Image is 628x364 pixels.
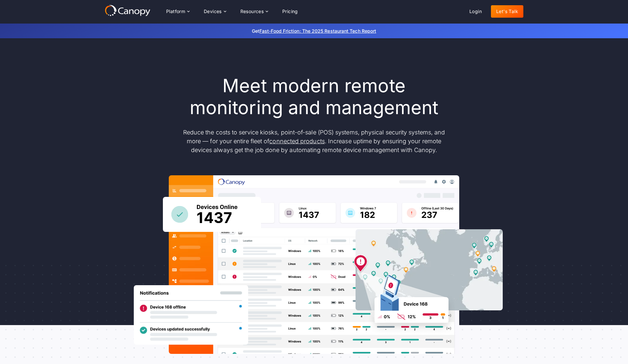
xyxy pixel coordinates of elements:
[163,197,261,232] img: Canopy sees how many devices are online
[154,27,474,34] p: Get
[235,5,273,18] div: Resources
[166,9,185,14] div: Platform
[269,138,324,145] a: connected products
[240,9,264,14] div: Resources
[259,28,376,34] a: Fast-Food Friction: The 2025 Restaurant Tech Report
[464,5,487,18] a: Login
[177,128,451,154] p: Reduce the costs to service kiosks, point-of-sale (POS) systems, physical security systems, and m...
[277,5,303,18] a: Pricing
[491,5,523,18] a: Let's Talk
[199,5,231,18] div: Devices
[161,5,195,18] div: Platform
[177,75,451,119] h1: Meet modern remote monitoring and management
[204,9,222,14] div: Devices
